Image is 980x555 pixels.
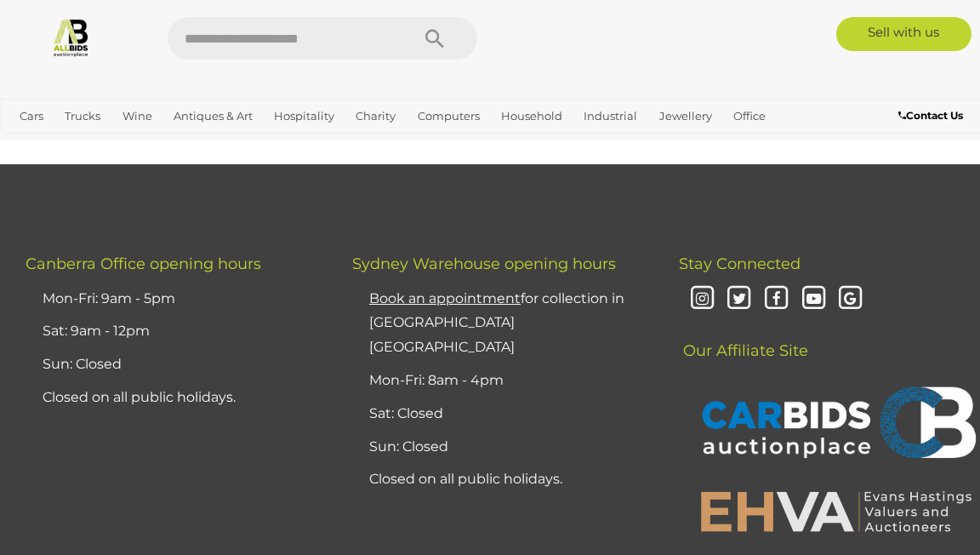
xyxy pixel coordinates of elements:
[349,102,402,130] a: Charity
[369,290,624,356] a: Book an appointmentfor collection in [GEOGRAPHIC_DATA] [GEOGRAPHIC_DATA]
[365,463,636,496] li: Closed on all public holidays.
[392,17,477,60] button: Search
[38,315,310,348] li: Sat: 9am - 12pm
[116,102,159,130] a: Wine
[369,290,521,306] u: Book an appointment
[494,102,569,130] a: Household
[267,102,341,130] a: Hospitality
[51,17,91,57] img: Allbids.com.au
[69,130,203,158] a: [GEOGRAPHIC_DATA]
[365,364,636,398] li: Mon-Fri: 8am - 4pm
[411,102,487,130] a: Computers
[799,284,829,314] i: Youtube
[13,130,61,158] a: Sports
[38,381,310,415] li: Closed on all public holidays.
[679,316,808,360] span: Our Affiliate Site
[898,106,967,125] a: Contact Us
[38,283,310,316] li: Mon-Fri: 9am - 5pm
[26,255,261,273] span: Canberra Office opening hours
[167,102,259,130] a: Antiques & Art
[365,398,636,431] li: Sat: Closed
[13,102,50,130] a: Cars
[679,255,801,273] span: Stay Connected
[352,255,616,273] span: Sydney Warehouse opening hours
[726,102,772,130] a: Office
[652,102,719,130] a: Jewellery
[38,348,310,381] li: Sun: Closed
[836,284,866,314] i: Google
[898,109,963,122] b: Contact Us
[725,284,755,314] i: Twitter
[365,431,636,464] li: Sun: Closed
[58,102,107,130] a: Trucks
[687,284,717,314] i: Instagram
[836,17,971,51] a: Sell with us
[761,284,791,314] i: Facebook
[577,102,644,130] a: Industrial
